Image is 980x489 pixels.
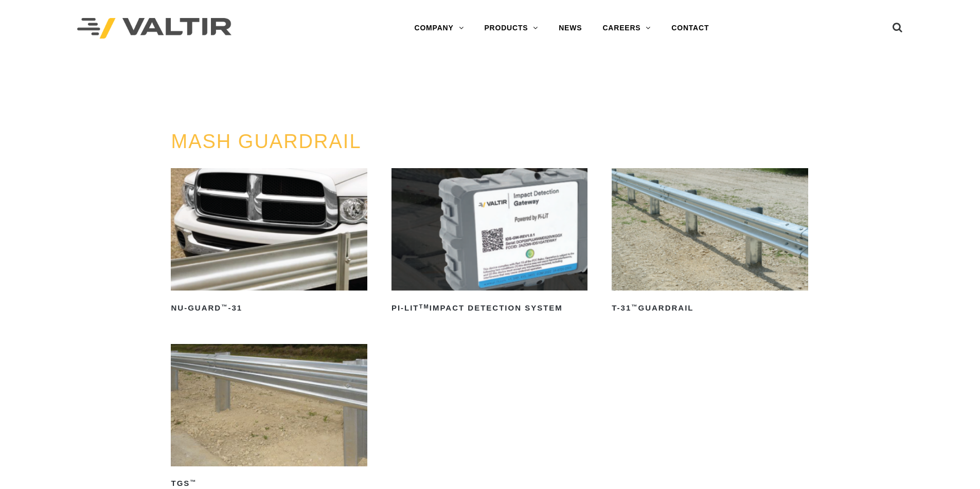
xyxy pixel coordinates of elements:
img: Valtir [77,18,231,39]
a: PI-LITTMImpact Detection System [391,168,587,316]
a: CAREERS [592,18,661,39]
sup: ™ [221,303,228,310]
a: PRODUCTS [474,18,548,39]
sup: TM [419,303,430,310]
h2: T-31 Guardrail [612,300,808,316]
h2: NU-GUARD -31 [171,300,367,316]
a: NEWS [548,18,592,39]
a: NU-GUARD™-31 [171,168,367,316]
a: MASH GUARDRAIL [171,131,361,152]
sup: ™ [631,303,638,310]
a: CONTACT [661,18,719,39]
h2: PI-LIT Impact Detection System [391,300,587,316]
a: COMPANY [404,18,474,39]
sup: ™ [190,479,197,485]
a: T-31™Guardrail [612,168,808,316]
